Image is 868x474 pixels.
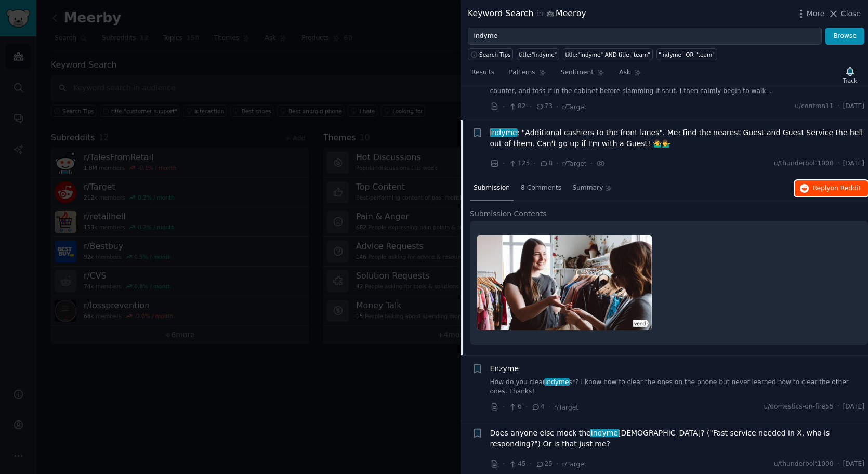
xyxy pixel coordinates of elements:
span: Search Tips [479,51,511,58]
span: 73 [535,102,553,111]
span: 8 Comments [521,183,561,193]
span: More [807,8,825,19]
span: Results [471,68,494,77]
div: Keyword Search Meerby [468,7,586,20]
span: Close [841,8,861,19]
span: 25 [535,459,553,469]
span: · [525,402,528,413]
a: How do you clearindymes*? I know how to clear the ones on the phone but never learned how to clea... [490,378,865,396]
button: Close [828,8,861,19]
span: in [537,9,543,19]
span: r/Target [562,160,587,167]
div: title:"indyme" [519,51,557,58]
a: Ask [615,64,645,86]
span: · [533,158,535,169]
a: title:"indyme" [517,48,559,60]
span: u/thunderbolt1000 [774,459,834,469]
span: 82 [508,102,525,111]
span: 6 [508,402,521,412]
span: r/Target [562,460,587,468]
a: Does anyone else mock theindyme[DEMOGRAPHIC_DATA]? ("Fast service needed in X, who is responding?... [490,428,865,450]
span: · [556,158,558,169]
span: · [837,102,839,111]
span: r/Target [562,103,587,111]
a: indyme: "Additional cashiers to the front lanes". Me: find the nearest Guest and Guest Service th... [490,127,865,149]
span: on Reddit [831,185,861,192]
div: "indyme" OR "team" [659,51,715,58]
span: Submission [474,183,510,193]
span: Summary [572,183,603,193]
a: Sentiment [557,64,608,86]
div: Track [843,77,857,84]
span: Reply [813,184,861,193]
span: · [837,459,839,469]
span: 125 [508,159,530,168]
span: 45 [508,459,525,469]
span: u/thunderbolt1000 [774,159,834,168]
a: ...e: “No.” Without saying another word, I turn around, unlock a cabinet with my keys, take thein... [490,77,865,96]
span: indyme [590,429,619,437]
span: 8 [540,159,553,168]
span: Ask [619,68,630,77]
span: Patterns [509,68,535,77]
span: [DATE] [843,159,864,168]
span: Does anyone else mock the [DEMOGRAPHIC_DATA]? ("Fast service needed in X, who is responding?") Or... [490,428,865,450]
button: Browse [825,28,864,45]
span: u/domestics-on-fire55 [764,402,833,412]
button: Search Tips [468,48,513,60]
span: · [837,159,839,168]
span: · [590,158,593,169]
span: [DATE] [843,102,864,111]
span: Sentiment [561,68,594,77]
a: Patterns [505,64,549,86]
span: indyme [544,378,570,386]
span: · [503,158,505,169]
button: Replyon Reddit [795,180,868,197]
img: Indyme: "Additional cashiers to the front lanes". Me: find the nearest Guest and Guest Service th... [477,235,652,330]
span: [DATE] [843,402,864,412]
a: "indyme" OR "team" [656,48,717,60]
span: · [503,458,505,469]
span: · [556,101,558,112]
span: · [548,402,550,413]
button: Track [839,64,861,86]
span: u/contron11 [795,102,833,111]
a: Enzyme [490,363,519,374]
span: · [503,402,505,413]
span: : "Additional cashiers to the front lanes". Me: find the nearest Guest and Guest Service the hell... [490,127,865,149]
span: [DATE] [843,459,864,469]
div: title:"indyme" AND title:"team" [565,51,650,58]
button: More [796,8,825,19]
span: r/Target [554,404,578,411]
span: · [530,458,532,469]
span: · [837,402,839,412]
span: 4 [531,402,544,412]
span: indyme [489,128,518,137]
a: title:"indyme" AND title:"team" [563,48,653,60]
span: · [503,101,505,112]
input: Try a keyword related to your business [468,28,822,45]
span: · [556,458,558,469]
a: Results [468,64,498,86]
span: Submission Contents [470,208,547,219]
span: · [530,101,532,112]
